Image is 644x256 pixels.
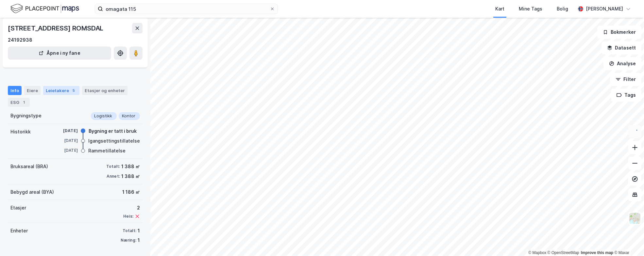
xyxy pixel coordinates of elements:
div: Heis: [123,214,133,219]
div: 1 [138,236,140,244]
div: 24192938 [8,36,32,44]
div: Bebygd areal (BYA) [10,188,54,196]
div: Etasjer og enheter [85,88,125,93]
div: [DATE] [52,138,78,144]
div: 1 [21,99,27,106]
button: Åpne i ny fane [8,47,111,60]
div: Bolig [557,5,568,13]
a: Mapbox [528,250,546,255]
div: Enheter [10,227,28,235]
div: Totalt: [106,164,120,169]
div: Bygningstype [10,112,42,120]
div: 1 [138,227,140,235]
div: Totalt: [123,228,136,233]
img: Z [629,212,641,225]
div: [DATE] [52,128,78,134]
div: 1 388 ㎡ [121,163,140,170]
div: Rammetillatelse [88,147,126,155]
button: Tags [611,89,641,102]
a: OpenStreetMap [548,250,579,255]
div: Etasjer [10,204,26,212]
iframe: Chat Widget [611,225,644,256]
div: Info [8,86,22,95]
div: Leietakere [43,86,79,95]
div: 1 186 ㎡ [122,188,140,196]
button: Bokmerker [597,26,641,39]
div: Eiere [24,86,41,95]
button: Datasett [602,41,641,54]
div: Historikk [10,128,31,136]
input: Søk på adresse, matrikkel, gårdeiere, leietakere eller personer [103,4,270,14]
div: [STREET_ADDRESS] ROMSDAL [8,23,105,33]
div: Bygning er tatt i bruk [89,127,137,135]
div: 1 388 ㎡ [121,172,140,180]
div: 5 [70,87,77,94]
div: 2 [123,204,140,212]
div: Kart [495,5,504,13]
button: Analyse [603,57,641,70]
div: Annet: [107,174,120,179]
div: Næring: [121,238,136,243]
button: Filter [610,73,641,86]
div: ESG [8,98,30,107]
div: Bruksareal (BRA) [10,163,48,170]
a: Improve this map [581,250,613,255]
div: [DATE] [52,148,78,153]
img: logo.f888ab2527a4732fd821a326f86c7f29.svg [10,3,79,14]
div: Igangsettingstillatelse [88,137,140,145]
div: [PERSON_NAME] [586,5,623,13]
div: Mine Tags [519,5,542,13]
